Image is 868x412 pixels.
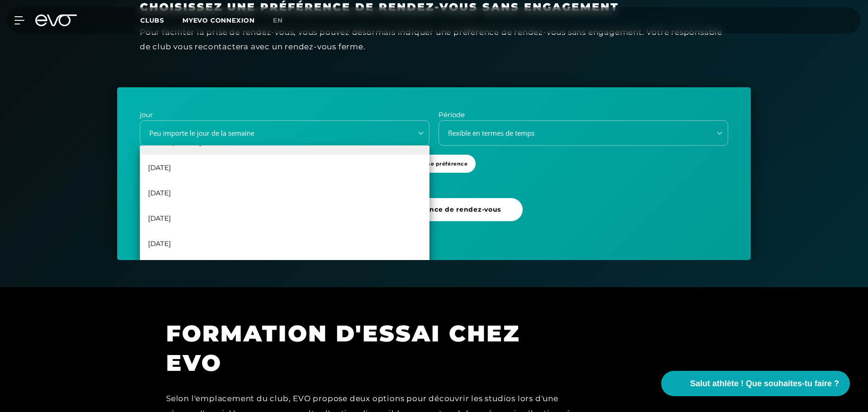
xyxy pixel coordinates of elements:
[400,161,467,167] font: Ajouter une préférence
[273,15,294,26] a: en
[448,128,534,137] font: flexible en termes de temps
[273,16,283,24] font: en
[140,16,164,24] font: Clubs
[690,379,839,388] font: Salut athlète ! Que souhaites-tu faire ?
[148,189,171,197] font: [DATE]
[140,110,153,119] font: jour
[661,371,850,396] button: Salut athlète ! Que souhaites-tu faire ?
[148,239,171,248] font: [DATE]
[363,205,501,213] font: Envoyer la préférence de rendez-vous
[148,214,171,223] font: [DATE]
[148,163,171,172] font: [DATE]
[342,198,526,237] a: Envoyer la préférence de rendez-vous
[140,16,182,24] a: Clubs
[182,16,255,24] a: MYEVO CONNEXION
[166,320,520,377] font: FORMATION D'ESSAI CHEZ EVO
[439,110,465,119] font: Période
[148,138,262,147] font: Peu importe le jour de la semaine
[149,128,254,137] font: Peu importe le jour de la semaine
[389,155,480,189] a: +Ajouter une préférence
